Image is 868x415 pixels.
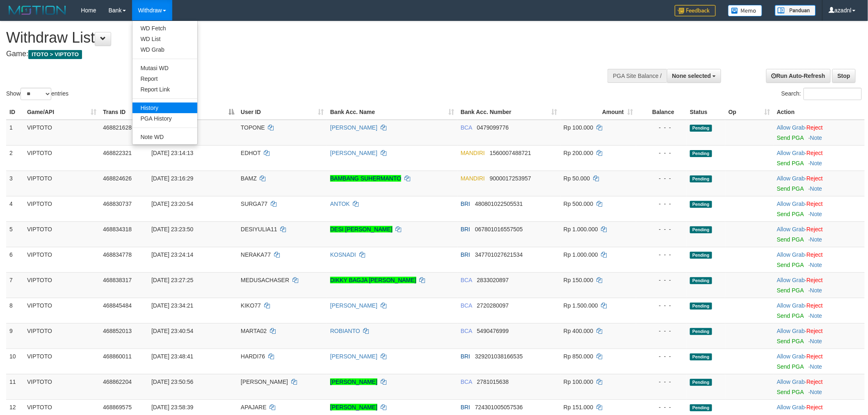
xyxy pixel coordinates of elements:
a: Reject [806,353,823,360]
span: · [777,302,806,309]
a: Send PGA [777,185,804,192]
a: [PERSON_NAME] [330,353,377,360]
span: BCA [461,328,472,334]
span: Pending [690,125,712,132]
span: · [777,404,806,410]
td: 11 [6,374,24,399]
div: - - - [640,123,683,132]
span: Pending [690,379,712,386]
span: Pending [690,404,712,411]
span: 468862204 [103,379,132,385]
th: Trans ID: activate to sort column ascending [100,105,148,120]
td: VIPTOTO [24,145,100,171]
button: None selected [667,69,722,83]
td: VIPTOTO [24,323,100,349]
span: TOPONE [241,124,265,131]
span: Copy 0479099776 to clipboard [477,124,509,131]
a: Note [810,287,822,294]
img: Button%20Memo.svg [728,5,763,16]
td: VIPTOTO [24,221,100,247]
td: 2 [6,145,24,171]
span: · [777,226,806,233]
a: History [132,103,197,113]
span: 468845484 [103,302,132,309]
td: 8 [6,298,24,323]
a: Reject [806,201,823,207]
span: Pending [690,277,712,284]
span: Rp 100.000 [564,379,593,385]
span: BRI [461,404,470,410]
a: ROBIANTO [330,328,360,334]
th: Status [687,105,725,120]
div: - - - [640,327,683,335]
span: Rp 1.000.000 [564,226,598,233]
span: · [777,201,806,207]
span: Pending [690,353,712,360]
a: [PERSON_NAME] [330,302,377,309]
a: Send PGA [777,236,804,243]
span: [DATE] 23:48:41 [151,353,193,360]
a: Allow Grab [777,302,805,309]
a: Note [810,211,822,217]
span: Copy 5490476999 to clipboard [477,328,509,334]
a: [PERSON_NAME] [330,150,377,156]
td: · [774,221,865,247]
span: Copy 2781015638 to clipboard [477,379,509,385]
span: MEDUSACHASER [241,277,289,283]
td: VIPTOTO [24,298,100,323]
img: Feedback.jpg [675,5,716,16]
a: Report Link [132,84,197,95]
a: Allow Grab [777,328,805,334]
th: Game/API: activate to sort column ascending [24,105,100,120]
td: · [774,120,865,146]
a: Send PGA [777,389,804,395]
span: · [777,328,806,334]
span: · [777,175,806,182]
td: 1 [6,120,24,146]
span: Pending [690,150,712,157]
span: · [777,353,806,360]
div: - - - [640,149,683,157]
span: ITOTO > VIPTOTO [28,50,82,59]
span: SURGA77 [241,201,267,207]
a: PGA History [132,113,197,124]
th: Bank Acc. Name: activate to sort column ascending [327,105,457,120]
a: Send PGA [777,363,804,370]
a: Reject [806,302,823,309]
a: Allow Grab [777,124,805,131]
span: [DATE] 23:58:39 [151,404,193,410]
span: BCA [461,302,472,309]
a: [PERSON_NAME] [330,379,377,385]
span: Copy 2833020897 to clipboard [477,277,509,283]
th: Balance [636,105,687,120]
td: · [774,171,865,196]
span: 468830737 [103,201,132,207]
a: Note WD [132,132,197,142]
td: · [774,272,865,298]
a: Note [810,338,822,344]
a: Allow Grab [777,379,805,385]
span: · [777,379,806,385]
span: · [777,251,806,258]
span: [DATE] 23:24:14 [151,251,193,258]
th: User ID: activate to sort column ascending [238,105,327,120]
span: Pending [690,303,712,310]
span: BRI [461,226,470,233]
span: KIKO77 [241,302,261,309]
div: - - - [640,352,683,360]
div: - - - [640,200,683,208]
a: Reject [806,150,823,156]
span: [DATE] 23:40:54 [151,328,193,334]
span: 468869575 [103,404,132,410]
div: - - - [640,403,683,411]
span: Rp 100.000 [564,124,593,131]
span: MANDIRI [461,150,485,156]
span: Copy 1560007488721 to clipboard [490,150,531,156]
a: Reject [806,175,823,182]
span: 468822321 [103,150,132,156]
a: Note [810,135,822,141]
td: · [774,298,865,323]
a: Send PGA [777,160,804,166]
td: 9 [6,323,24,349]
a: Note [810,160,822,166]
